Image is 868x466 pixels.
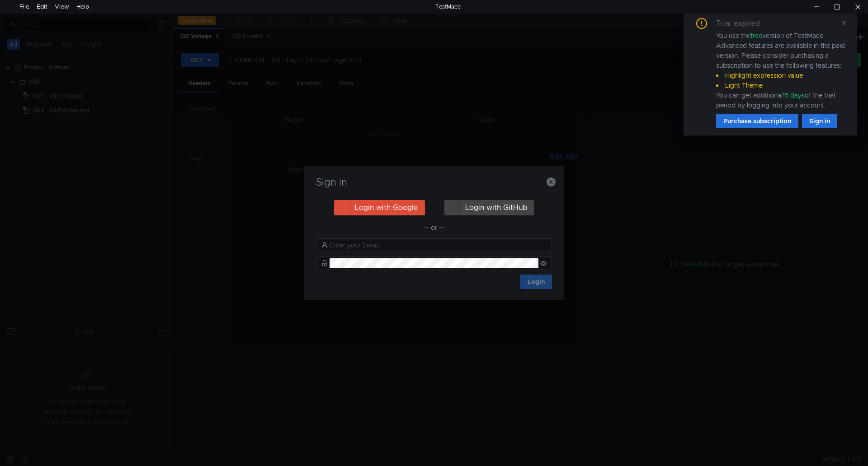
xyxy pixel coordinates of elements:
[783,91,805,99] span: 15 days
[716,18,771,29] div: Trial expired
[716,31,846,110] div: You use the version of TestMace. Advanced features are available in the paid version. Please cons...
[334,200,425,215] button: Login with Google
[330,240,547,250] input: Enter your Email
[716,114,798,128] button: Purchase subscription
[716,80,846,90] li: Light Theme
[444,200,534,215] button: Login with GitHub
[316,222,552,233] div: — or —
[315,177,553,188] h3: Sign in
[750,32,762,40] span: free
[716,70,846,80] li: Highlight expression value
[716,90,846,110] div: You can get additional of the trial period by logging into your account.
[802,114,837,128] button: Sign in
